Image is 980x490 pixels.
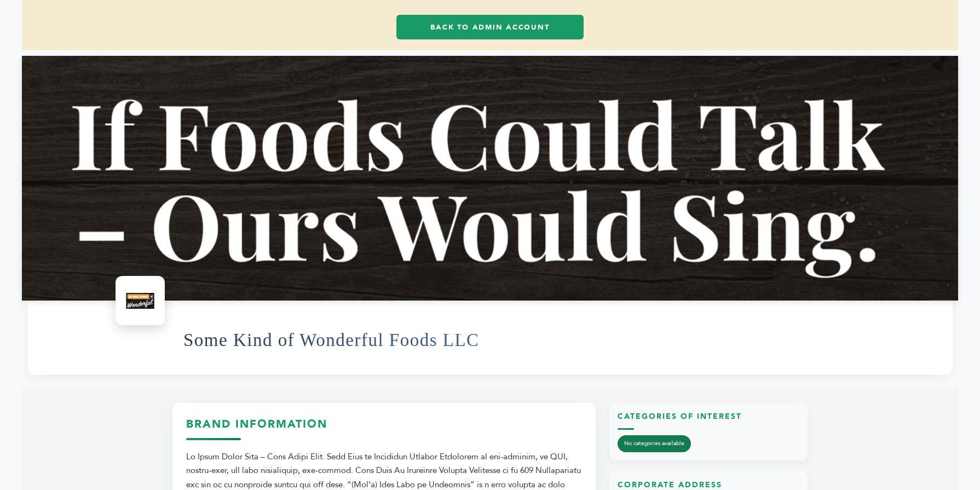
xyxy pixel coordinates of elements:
[183,313,480,367] h1: Some Kind of Wonderful Foods LLC
[186,417,582,440] h3: Brand Information
[618,411,799,430] h3: Categories of Interest
[118,279,162,322] img: Some Kind of Wonderful Foods LLC Logo
[618,435,691,452] span: No categories available
[396,15,584,39] a: Back to Admin Account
